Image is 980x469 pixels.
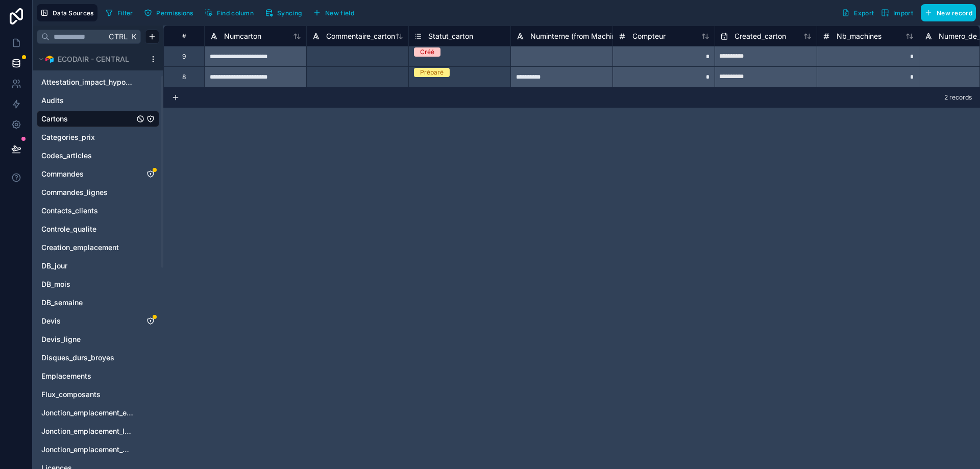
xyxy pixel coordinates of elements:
button: Permissions [140,5,197,20]
span: Commandes_lignes [41,187,108,198]
span: Syncing [277,9,302,17]
div: Audits [37,92,159,109]
div: Cartons [37,111,159,127]
button: Filter [102,5,137,20]
img: Airtable Logo [45,55,54,63]
span: Disques_durs_broyes [41,353,114,363]
span: Controle_qualite [41,224,96,234]
span: Emplacements [41,371,91,381]
a: Categories_prix [41,132,134,142]
span: Numinterne (from Machines_liees) [530,31,644,41]
span: Contacts_clients [41,206,98,216]
button: New record [921,4,976,21]
a: Permissions [140,5,201,20]
div: Préparé [420,68,444,77]
span: DB_jour [41,261,67,271]
span: Export [854,9,874,17]
span: DB_semaine [41,298,83,308]
div: Devis [37,313,159,329]
a: Controle_qualite [41,224,134,234]
span: Flux_composants [41,389,101,400]
span: Cartons [41,114,68,124]
a: Audits [41,95,134,106]
button: Syncing [261,5,305,20]
span: Created_carton [734,31,786,41]
span: Nb_machines [837,31,881,41]
a: Syncing [261,5,309,20]
a: Disques_durs_broyes [41,353,134,363]
div: Controle_qualite [37,221,159,237]
button: Data Sources [37,4,97,21]
a: Commandes_lignes [41,187,134,198]
span: Commentaire_carton [326,31,395,41]
a: Cartons [41,114,134,124]
div: Devis_ligne [37,331,159,348]
span: K [130,33,137,40]
a: DB_semaine [41,298,134,308]
span: ECODAIR - CENTRAL [58,54,129,64]
span: Ctrl [108,30,129,43]
div: DB_semaine [37,294,159,311]
span: New record [937,9,972,17]
div: DB_mois [37,276,159,292]
a: Contacts_clients [41,206,134,216]
a: Attestation_impact_hypotheses [41,77,134,87]
a: Jonction_emplacement_localisation [41,426,134,436]
button: New field [309,5,358,20]
span: Numcarton [224,31,261,41]
div: DB_jour [37,258,159,274]
a: Devis_ligne [41,334,134,344]
div: Categories_prix [37,129,159,145]
a: Creation_emplacement [41,242,134,253]
span: Commandes [41,169,84,179]
span: Codes_articles [41,151,92,161]
div: Attestation_impact_hypotheses [37,74,159,90]
button: Airtable LogoECODAIR - CENTRAL [37,52,145,66]
button: Import [877,4,917,21]
div: Codes_articles [37,147,159,164]
a: New record [917,4,976,21]
span: Categories_prix [41,132,95,142]
div: # [171,32,197,40]
div: Commandes_lignes [37,184,159,201]
span: Statut_carton [428,31,473,41]
div: Emplacements [37,368,159,384]
a: Jonction_emplacement_machine [41,445,134,455]
span: Find column [217,9,254,17]
a: DB_jour [41,261,134,271]
button: Export [838,4,877,21]
a: Devis [41,316,134,326]
span: Devis_ligne [41,334,81,344]
div: 8 [182,73,186,81]
a: Codes_articles [41,151,134,161]
span: Filter [117,9,133,17]
span: Creation_emplacement [41,242,119,253]
div: Flux_composants [37,386,159,403]
span: DB_mois [41,279,70,289]
div: Jonction_emplacement_emplacement [37,405,159,421]
div: 9 [182,53,186,61]
span: 2 records [944,93,972,102]
span: New field [325,9,354,17]
span: Data Sources [53,9,94,17]
span: Audits [41,95,64,106]
button: Find column [201,5,257,20]
div: Commandes [37,166,159,182]
span: Compteur [632,31,666,41]
a: Flux_composants [41,389,134,400]
span: Devis [41,316,61,326]
div: Jonction_emplacement_localisation [37,423,159,439]
div: Creation_emplacement [37,239,159,256]
div: Créé [420,47,434,57]
div: Jonction_emplacement_machine [37,441,159,458]
span: Permissions [156,9,193,17]
a: Jonction_emplacement_emplacement [41,408,134,418]
span: Import [893,9,913,17]
a: Commandes [41,169,134,179]
div: Contacts_clients [37,203,159,219]
div: Disques_durs_broyes [37,350,159,366]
